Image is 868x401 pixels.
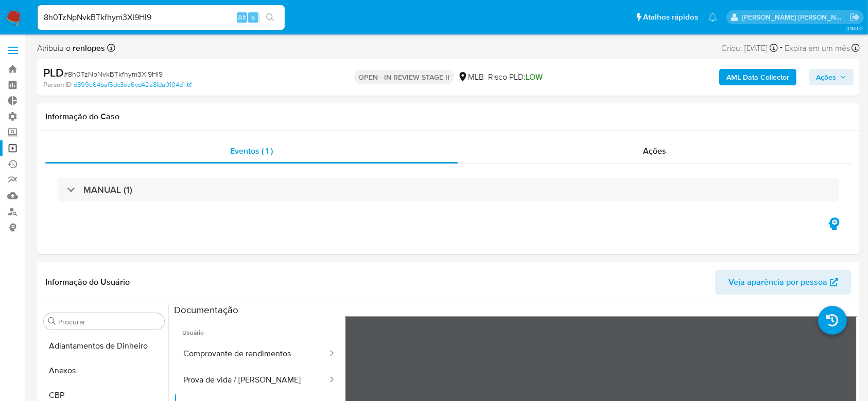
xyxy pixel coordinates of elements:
[726,69,789,85] b: AML Data Collector
[83,184,132,195] h3: MANUAL (1)
[64,69,163,79] span: # 8h0TzNpNvkBTkfhym3XI9Hl9
[728,270,827,295] span: Veja aparência por pessoa
[526,71,543,83] span: LOW
[38,11,285,24] input: Pesquise usuários ou casos...
[40,334,168,358] button: Adiantamentos de Dinheiro
[816,69,836,85] span: Ações
[719,69,796,85] button: AML Data Collector
[259,10,281,25] button: search-icon
[58,317,160,326] input: Procurar
[71,42,105,54] b: renlopes
[48,317,56,325] button: Procurar
[74,80,192,89] a: d899e64baf5dc3ee6cd42a8fda0104d1
[45,277,130,287] h1: Informação do Usuário
[488,71,543,83] span: Risco PLD:
[780,41,783,55] span: -
[721,41,778,55] div: Criou: [DATE]
[45,112,852,122] h1: Informação do Caso
[742,12,846,22] p: andrea.asantos@mercadopago.com.br
[708,13,717,22] a: Notificações
[458,71,484,83] div: MLB
[849,12,860,23] a: Sair
[809,69,854,85] button: Ações
[238,12,246,22] span: Alt
[40,358,168,383] button: Anexos
[252,12,255,22] span: s
[37,43,105,54] span: Atribuiu o
[43,80,72,89] b: Person ID
[785,43,850,54] span: Expira em um mês
[354,70,454,84] p: OPEN - IN REVIEW STAGE II
[715,270,852,295] button: Veja aparência por pessoa
[643,12,698,23] span: Atalhos rápidos
[231,145,273,157] span: Eventos ( 1 )
[644,145,667,157] span: Ações
[43,64,64,81] b: PLD
[58,178,839,202] div: MANUAL (1)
